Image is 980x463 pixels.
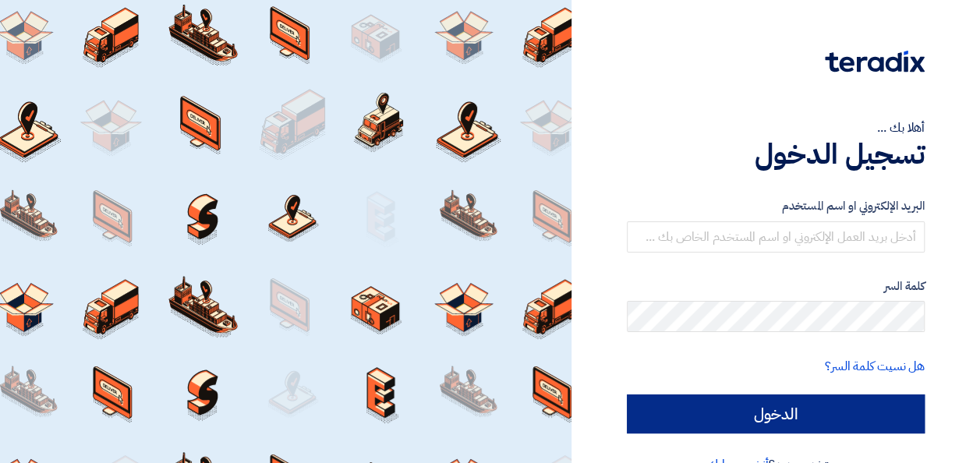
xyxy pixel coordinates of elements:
[627,118,925,137] div: أهلا بك ...
[627,277,925,295] label: كلمة السر
[825,51,925,72] img: Teradix logo
[627,221,925,253] input: أدخل بريد العمل الإلكتروني او اسم المستخدم الخاص بك ...
[627,394,925,433] input: الدخول
[825,357,925,376] a: هل نسيت كلمة السر؟
[627,137,925,171] h1: تسجيل الدخول
[627,197,925,215] label: البريد الإلكتروني او اسم المستخدم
